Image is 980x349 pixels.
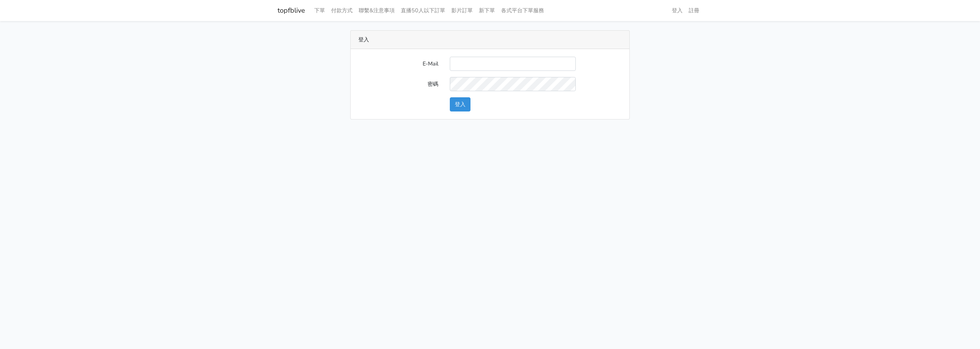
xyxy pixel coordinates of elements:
[311,3,328,18] a: 下單
[686,3,702,18] a: 註冊
[476,3,498,18] a: 新下單
[450,97,470,111] button: 登入
[398,3,448,18] a: 直播50人以下訂單
[353,77,444,91] label: 密碼
[448,3,476,18] a: 影片訂單
[278,3,305,18] a: topfblive
[328,3,356,18] a: 付款方式
[669,3,686,18] a: 登入
[498,3,547,18] a: 各式平台下單服務
[356,3,398,18] a: 聯繫&注意事項
[351,31,629,49] div: 登入
[353,57,444,71] label: E-Mail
